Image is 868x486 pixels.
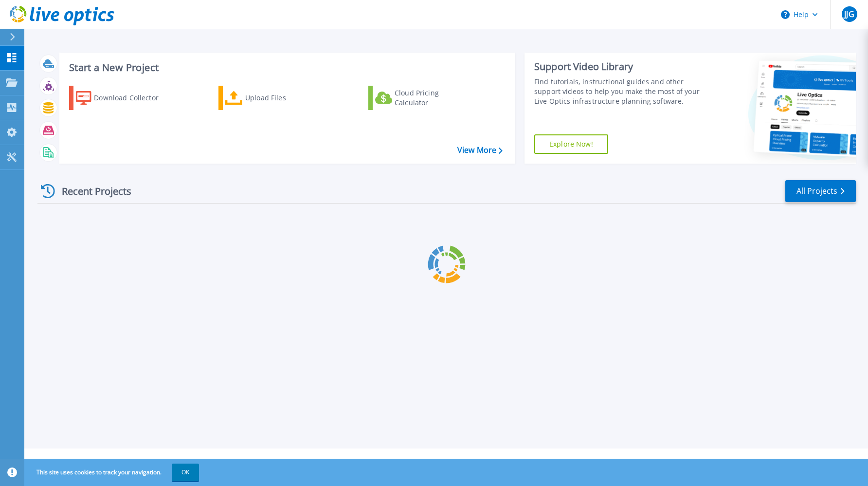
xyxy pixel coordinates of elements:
[785,180,856,202] a: All Projects
[218,86,327,110] a: Upload Files
[534,77,703,106] div: Find tutorials, instructional guides and other support videos to help you make the most of your L...
[534,134,608,154] a: Explore Now!
[172,464,199,481] button: OK
[69,62,502,73] h3: Start a New Project
[37,179,145,203] div: Recent Projects
[534,60,703,73] div: Support Video Library
[69,86,178,110] a: Download Collector
[844,10,854,18] span: JJG
[27,464,199,481] span: This site uses cookies to track your navigation.
[94,88,172,108] div: Download Collector
[245,88,323,108] div: Upload Files
[457,146,503,155] a: View More
[368,86,477,110] a: Cloud Pricing Calculator
[395,88,472,108] div: Cloud Pricing Calculator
